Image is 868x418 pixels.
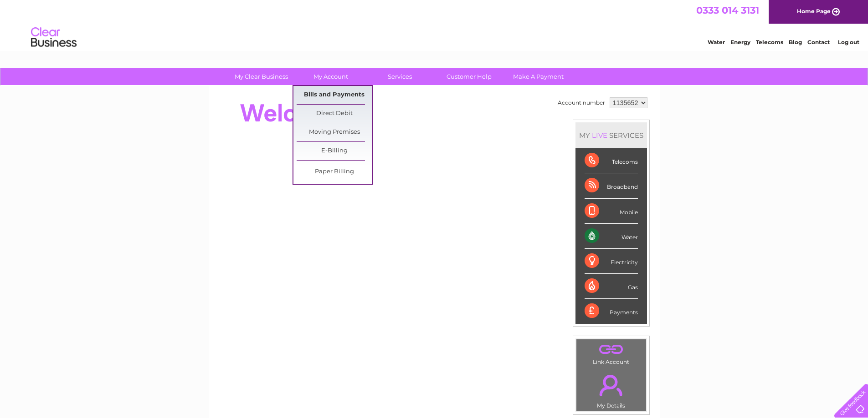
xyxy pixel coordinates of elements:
[807,39,830,45] a: Contact
[219,5,650,44] div: Clear Business is a trading name of Verastar Limited (registered in [GEOGRAPHIC_DATA] No. 3667643...
[297,163,372,181] a: Paper Billing
[297,123,372,141] a: Moving Premises
[789,39,802,45] a: Blog
[708,39,725,45] a: Water
[297,105,372,123] a: Direct Debit
[31,24,77,51] img: logo.png
[730,39,750,45] a: Energy
[293,68,368,85] a: My Account
[362,68,437,85] a: Services
[585,274,638,299] div: Gas
[575,122,647,148] div: MY SERVICES
[297,142,372,160] a: E-Billing
[585,148,638,173] div: Telecoms
[576,367,647,412] td: My Details
[756,39,783,45] a: Telecoms
[555,95,607,111] td: Account number
[585,249,638,274] div: Electricity
[576,339,647,368] td: Link Account
[590,131,609,140] div: LIVE
[579,369,644,401] a: .
[297,86,372,104] a: Bills and Payments
[585,224,638,249] div: Water
[501,68,576,85] a: Make A Payment
[696,5,759,16] a: 0333 014 3131
[585,199,638,224] div: Mobile
[224,68,299,85] a: My Clear Business
[585,299,638,323] div: Payments
[585,173,638,198] div: Broadband
[579,342,644,358] a: .
[431,68,507,85] a: Customer Help
[838,39,859,45] a: Log out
